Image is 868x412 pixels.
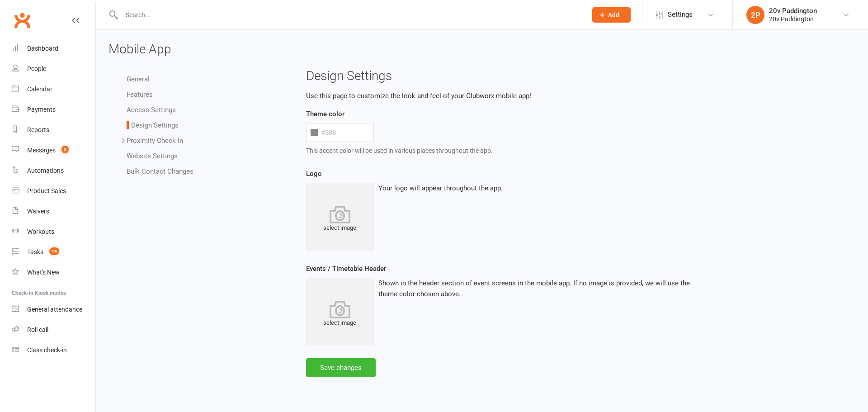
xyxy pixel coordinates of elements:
a: Reports [12,120,95,140]
a: What's New [12,262,95,283]
div: Roll call [27,326,48,333]
a: Dashboard [12,38,95,59]
a: Waivers [12,201,95,222]
div: Tasks [27,248,43,256]
div: Messages [27,147,56,154]
a: Bulk Contact Changes [127,167,193,175]
a: Product Sales [12,181,95,201]
div: Reports [27,126,49,133]
div: 20v Paddington [769,7,817,15]
p: Use this page to customize the look and feel of your Clubworx mobile app! [306,90,849,101]
a: People [12,59,95,79]
div: General attendance [27,306,82,313]
a: General [127,75,150,83]
div: Dashboard [27,45,58,52]
a: Design Settings [127,121,179,129]
div: People [27,65,46,72]
div: Calendar [27,85,52,93]
div: Payments [27,106,56,113]
a: Roll call [12,320,95,340]
div: 20v Paddington [769,15,817,23]
label: Logo [306,168,322,179]
div: Waivers [27,208,49,215]
a: General attendance kiosk mode [12,299,95,320]
label: Events / Timetable Header [306,263,386,274]
span: Settings [668,5,693,25]
a: Payments [12,99,95,120]
div: Automations [27,167,64,174]
div: 2P [746,6,764,24]
label: Theme color [306,109,344,119]
input: Search... [119,9,580,21]
input: #888 [306,123,374,142]
h3: Mobile App [108,43,855,57]
span: 3 [61,146,69,153]
a: Calendar [12,79,95,99]
a: Clubworx [11,9,33,32]
a: Messages 3 [12,140,95,161]
div: select image [306,300,374,328]
a: Class kiosk mode [12,340,95,360]
a: Automations [12,161,95,181]
div: Your logo will appear throughout the app. [378,183,503,194]
button: Save changes [306,358,376,377]
button: Add [592,7,631,23]
a: Tasks 14 [12,242,95,262]
div: select image [306,205,374,233]
div: Shown in the header section of event screens in the mobile app. If no image is provided, we will ... [378,278,709,299]
div: Workouts [27,228,54,235]
div: Class check-in [27,346,67,354]
a: Access Settings [127,106,176,114]
div: Product Sales [27,187,66,194]
a: Workouts [12,222,95,242]
span: Add [608,11,619,19]
a: Proximity Check-in [127,137,183,145]
div: What's New [27,269,60,276]
a: Features [127,90,153,99]
a: Website Settings [127,152,178,160]
span: 14 [49,247,59,255]
h3: Design Settings [306,69,849,83]
div: This accent color will be used in various places throughout the app. [306,146,709,156]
